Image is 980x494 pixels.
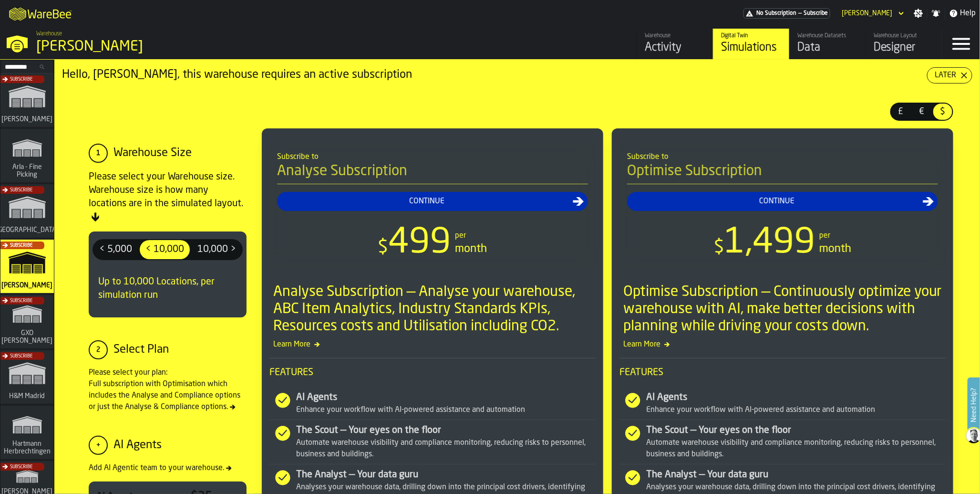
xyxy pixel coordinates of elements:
[273,284,596,335] div: Analyse Subscription — Analyse your warehouse, ABC Item Analytics, Industry Standards KPIs, Resou...
[277,192,588,211] button: button-Continue
[0,240,54,295] a: link-to-/wh/i/1653e8cc-126b-480f-9c47-e01e76aa4a88/simulations
[911,103,932,121] label: button-switch-multi-€
[0,129,54,184] a: link-to-/wh/i/48cbecf7-1ea2-4bc9-a439-03d5b66e1a58/simulations
[142,242,188,257] span: < 10,000
[10,188,32,193] span: Subscribe
[269,366,596,379] span: Features
[713,29,789,59] a: link-to-/wh/i/1653e8cc-126b-480f-9c47-e01e76aa4a88/simulations
[931,70,960,81] div: Later
[932,103,953,121] label: button-switch-multi-$
[389,226,452,261] span: 499
[4,163,50,179] span: Arla - Fine Picking
[0,295,54,350] a: link-to-/wh/i/baca6aa3-d1fc-43c0-a604-2a1c9d5db74d/simulations
[798,10,802,17] span: —
[646,424,946,437] div: The Scout — Your eyes on the floor
[277,151,588,163] div: Subscribe to
[139,239,191,260] label: button-switch-multi-< 10,000
[89,367,247,413] div: Please select your plan: Full subscription with Optimisation which includes the Analyse and Compl...
[646,404,946,416] div: Enhance your workflow with AI-powered assistance and automation
[296,437,596,460] div: Automate warehouse visibility and compliance monitoring, reducing risks to personnel, business an...
[296,404,596,416] div: Enhance your workflow with AI-powered assistance and automation
[797,40,858,55] div: Data
[89,170,247,224] div: Please select your Warehouse size. Warehouse size is how many locations are in the simulated layout.
[623,284,946,335] div: Optimise Subscription — Continuously optimize your warehouse with AI, make better decisions with ...
[194,242,240,257] span: 10,000 >
[10,464,32,470] span: Subscribe
[378,238,389,257] span: $
[113,438,162,453] div: AI Agents
[619,339,946,350] span: Learn More
[36,38,294,55] div: [PERSON_NAME]
[756,10,796,17] span: No Subscription
[296,468,596,482] div: The Analyst — Your data guru
[646,468,946,482] div: The Analyst — Your data guru
[627,192,938,211] button: button-Continue
[0,406,54,461] a: link-to-/wh/i/f0a6b354-7883-413a-84ff-a65eb9c31f03/simulations
[646,437,946,460] div: Automate warehouse visibility and compliance monitoring, reducing risks to personnel, business an...
[804,10,828,17] span: Subscribe
[910,9,927,18] label: button-toggle-Settings
[0,184,54,240] a: link-to-/wh/i/b5402f52-ce28-4f27-b3d4-5c6d76174849/simulations
[714,238,724,257] span: $
[62,67,927,83] div: Hello, [PERSON_NAME], this warehouse requires an active subscription
[819,230,830,242] div: per
[89,436,108,455] div: +
[192,240,242,259] div: thumb
[893,105,908,118] span: £
[89,144,108,163] div: 1
[935,105,950,118] span: $
[743,8,830,19] div: Menu Subscription
[960,8,976,19] span: Help
[277,163,588,184] h4: Analyse Subscription
[797,32,858,39] div: Warehouse Datasets
[93,239,139,260] label: button-switch-multi-< 5,000
[914,105,929,118] span: €
[455,242,487,257] div: month
[10,77,32,82] span: Subscribe
[93,268,243,310] div: Up to 10,000 Locations, per simulation run
[838,8,906,19] div: DropdownMenuValue-Ana Milicic
[455,230,466,242] div: per
[89,340,108,359] div: 2
[631,196,923,207] div: Continue
[89,462,247,474] div: Add AI Agentic team to your warehouse.
[890,103,911,121] label: button-switch-multi-£
[891,104,910,120] div: thumb
[842,10,893,17] div: DropdownMenuValue-Ana Milicic
[2,440,52,455] span: Hartmann Herbrechtingen
[645,32,705,39] div: Warehouse
[927,67,972,84] button: button-Later
[646,391,946,404] div: AI Agents
[113,342,169,357] div: Select Plan
[637,29,713,59] a: link-to-/wh/i/1653e8cc-126b-480f-9c47-e01e76aa4a88/feed/
[0,74,54,129] a: link-to-/wh/i/72fe6713-8242-4c3c-8adf-5d67388ea6d5/simulations
[928,9,945,18] label: button-toggle-Notifications
[945,8,980,19] label: button-toggle-Help
[10,298,32,304] span: Subscribe
[789,29,866,59] a: link-to-/wh/i/1653e8cc-126b-480f-9c47-e01e76aa4a88/data
[627,151,938,163] div: Subscribe to
[619,366,946,379] span: Features
[721,40,782,55] div: Simulations
[874,32,934,39] div: Warehouse Layout
[933,104,952,120] div: thumb
[866,29,942,59] a: link-to-/wh/i/1653e8cc-126b-480f-9c47-e01e76aa4a88/designer
[95,242,136,257] span: < 5,000
[627,163,938,184] h4: Optimise Subscription
[36,31,62,37] span: Warehouse
[10,243,32,248] span: Subscribe
[743,8,830,19] a: link-to-/wh/i/1653e8cc-126b-480f-9c47-e01e76aa4a88/pricing/
[191,239,243,260] label: button-switch-multi-10,000 >
[874,40,934,55] div: Designer
[645,40,705,55] div: Activity
[269,339,596,350] span: Learn More
[296,424,596,437] div: The Scout — Your eyes on the floor
[296,391,596,404] div: AI Agents
[10,354,32,359] span: Subscribe
[819,242,851,257] div: month
[969,378,979,432] label: Need Help?
[721,32,782,39] div: Digital Twin
[724,226,815,261] span: 1,499
[93,240,138,259] div: thumb
[942,29,980,59] label: button-toggle-Menu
